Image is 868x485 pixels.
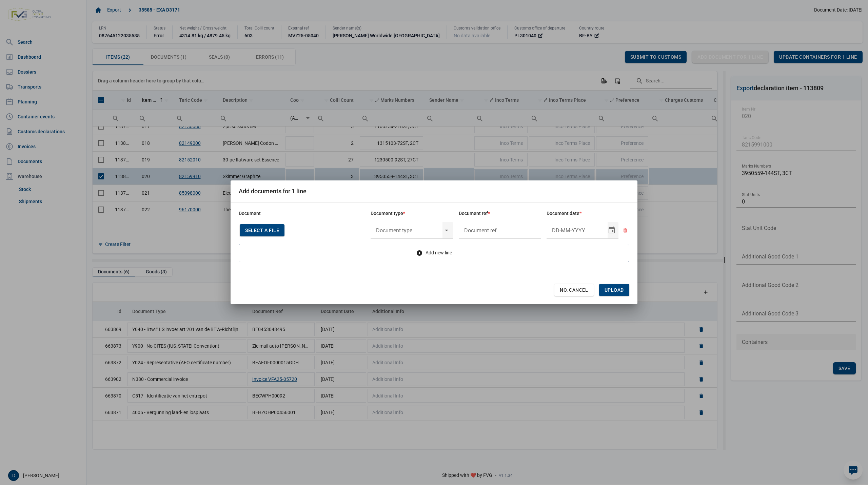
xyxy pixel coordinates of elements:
input: Document type [371,222,442,238]
span: No, Cancel [560,287,588,293]
div: Select [442,222,451,238]
div: Document date [547,211,629,217]
div: Add new line [239,244,629,262]
div: No, Cancel [554,284,594,296]
input: Document ref [459,222,541,238]
span: Upload [605,287,624,293]
div: Document [239,211,365,217]
div: Upload [599,284,629,296]
div: Add documents for 1 line [239,187,307,195]
div: Document type [371,211,453,217]
div: Select a file [240,224,284,236]
div: Select [608,222,616,238]
input: Document date [547,222,608,238]
div: Document ref [459,211,541,217]
span: Select a file [245,228,279,233]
